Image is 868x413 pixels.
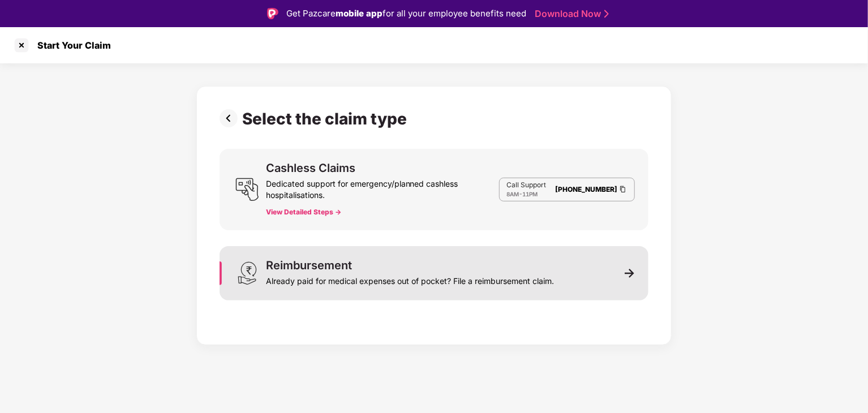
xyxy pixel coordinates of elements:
div: Already paid for medical expenses out of pocket? File a reimbursement claim. [266,271,554,287]
img: svg+xml;base64,PHN2ZyB3aWR0aD0iMjQiIGhlaWdodD0iMjUiIHZpZXdCb3g9IjAgMCAyNCAyNSIgZmlsbD0ibm9uZSIgeG... [235,178,259,201]
img: Stroke [604,8,609,20]
span: 8AM [506,191,519,197]
img: svg+xml;base64,PHN2ZyB3aWR0aD0iMjQiIGhlaWdodD0iMzEiIHZpZXdCb3g9IjAgMCAyNCAzMSIgZmlsbD0ibm9uZSIgeG... [235,261,259,285]
img: Clipboard Icon [618,184,628,194]
button: View Detailed Steps -> [266,208,341,217]
img: Logo [267,8,278,19]
img: svg+xml;base64,PHN2ZyB3aWR0aD0iMTEiIGhlaWdodD0iMTEiIHZpZXdCb3g9IjAgMCAxMSAxMSIgZmlsbD0ibm9uZSIgeG... [625,268,635,278]
strong: mobile app [336,8,383,19]
div: Select the claim type [242,109,411,128]
span: 11PM [522,191,538,197]
div: Dedicated support for emergency/planned cashless hospitalisations. [266,174,499,201]
div: Start Your Claim [31,40,111,51]
div: Get Pazcare for all your employee benefits need [286,7,526,20]
div: Reimbursement [266,260,352,271]
a: [PHONE_NUMBER] [555,185,617,193]
div: Cashless Claims [266,162,355,174]
div: - [506,190,546,199]
p: Call Support [506,180,546,190]
img: svg+xml;base64,PHN2ZyBpZD0iUHJldi0zMngzMiIgeG1sbnM9Imh0dHA6Ly93d3cudzMub3JnLzIwMDAvc3ZnIiB3aWR0aD... [220,109,242,127]
a: Download Now [535,8,605,20]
